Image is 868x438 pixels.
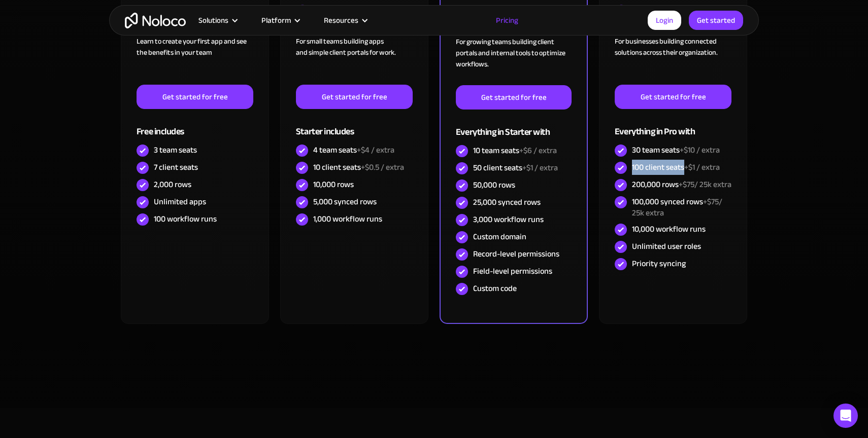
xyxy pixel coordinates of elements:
div: 2,000 rows [154,179,191,190]
span: +$10 / extra [680,142,720,158]
div: 100 client seats [632,162,720,173]
div: 3,000 workflow runs [473,214,544,225]
div: Everything in Starter with [456,109,572,142]
div: Open Intercom Messenger [833,404,858,428]
div: Everything in Pro with [615,109,731,142]
a: Get started for free [296,85,413,109]
div: Custom domain [473,231,526,242]
span: +$0.5 / extra [361,160,404,175]
div: Free includes [137,109,253,142]
span: +$75/ 25k extra [679,177,731,192]
div: Learn to create your first app and see the benefits in your team ‍ [137,36,253,85]
div: 10,000 workflow runs [632,224,706,235]
div: 100,000 synced rows [632,196,731,218]
div: 100 workflow runs [154,213,217,225]
div: 4 team seats [313,144,394,156]
div: For small teams building apps and simple client portals for work. ‍ [296,36,413,85]
a: Get started for free [137,85,253,109]
div: Platform [261,14,291,27]
div: Starter includes [296,109,413,142]
span: +$1 / extra [684,160,720,175]
div: 10 team seats [473,145,557,156]
a: Get started [689,11,743,30]
div: Unlimited user roles [632,241,701,252]
div: 10 client seats [313,162,404,173]
a: Get started for free [615,85,731,109]
span: +$75/ 25k extra [632,194,722,221]
div: Solutions [198,14,228,27]
div: 1,000 workflow runs [313,213,382,225]
div: 3 team seats [154,144,197,156]
div: Resources [324,14,358,27]
a: home [125,13,186,28]
div: Priority syncing [632,258,686,269]
div: Unlimited apps [154,196,206,207]
div: For businesses building connected solutions across their organization. ‍ [615,36,731,85]
div: Platform [249,14,311,27]
div: 50 client seats [473,162,558,173]
a: Get started for free [456,85,572,109]
div: Record-level permissions [473,248,559,260]
div: Resources [311,14,379,27]
div: 7 client seats [154,162,198,173]
span: +$1 / extra [522,160,558,175]
span: +$4 / extra [357,142,394,158]
div: 200,000 rows [632,179,731,190]
div: 30 team seats [632,144,720,156]
div: Field-level permissions [473,266,552,277]
span: +$6 / extra [519,143,557,158]
div: 5,000 synced rows [313,196,377,207]
a: Login [648,11,681,30]
div: Custom code [473,283,517,294]
a: Pricing [483,14,531,27]
div: 10,000 rows [313,179,354,190]
div: For growing teams building client portals and internal tools to optimize workflows. [456,36,572,85]
div: 50,000 rows [473,179,515,191]
div: Solutions [186,14,249,27]
div: 25,000 synced rows [473,197,541,208]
